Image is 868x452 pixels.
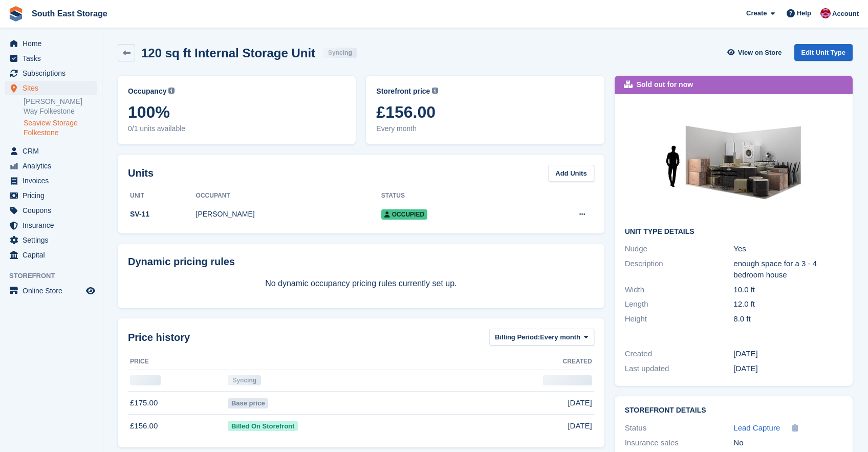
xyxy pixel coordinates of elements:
[128,86,166,97] span: Occupancy
[23,51,84,66] span: Tasks
[23,144,84,158] span: CRM
[5,218,97,232] a: menu
[733,437,842,449] div: No
[820,8,831,18] img: Roger Norris
[128,277,594,290] p: No dynamic occupancy pricing rules currently set up.
[128,165,154,181] h2: Units
[746,8,767,18] span: Create
[128,392,226,415] td: £175.00
[568,420,592,432] span: [DATE]
[738,48,782,58] span: View on Store
[625,406,842,415] h2: Storefront Details
[797,8,811,18] span: Help
[548,165,594,182] a: Add Units
[128,415,226,437] td: £156.00
[5,174,97,188] a: menu
[489,329,594,346] button: Billing Period: Every month
[625,437,734,449] div: Insurance sales
[376,86,430,97] span: Storefront price
[625,348,734,360] div: Created
[5,188,97,203] a: menu
[5,81,97,95] a: menu
[23,81,84,95] span: Sites
[563,357,592,366] span: Created
[540,332,580,342] span: Every month
[28,5,112,22] a: South East Storage
[23,233,84,247] span: Settings
[196,188,381,204] th: Occupant
[733,363,842,375] div: [DATE]
[5,233,97,247] a: menu
[5,203,97,218] a: menu
[23,284,84,298] span: Online Store
[625,228,842,236] h2: Unit Type details
[733,258,842,281] div: enough space for a 3 - 4 bedroom house
[733,422,780,434] a: Lead Capture
[733,348,842,360] div: [DATE]
[5,36,97,51] a: menu
[168,88,175,94] img: icon-info-grey-7440780725fd019a000dd9b08b2336e03edf1995a4989e88bcd33f0948082b44.svg
[625,363,734,375] div: Last updated
[637,79,693,90] div: Sold out for now
[23,248,84,262] span: Capital
[376,123,594,134] span: Every month
[5,144,97,158] a: menu
[5,66,97,80] a: menu
[733,243,842,255] div: Yes
[23,174,84,188] span: Invoices
[128,209,196,220] div: SV-11
[625,258,734,281] div: Description
[376,103,594,121] span: £156.00
[5,248,97,262] a: menu
[128,330,190,345] span: Price history
[23,203,84,218] span: Coupons
[228,398,268,408] span: Base price
[625,284,734,296] div: Width
[128,188,196,204] th: Unit
[625,243,734,255] div: Nudge
[625,313,734,325] div: Height
[5,284,97,298] a: menu
[141,46,315,60] h2: 120 sq ft Internal Storage Unit
[9,271,102,281] span: Storefront
[5,51,97,66] a: menu
[832,9,859,19] span: Account
[23,66,84,80] span: Subscriptions
[733,423,780,432] span: Lead Capture
[23,36,84,51] span: Home
[568,397,592,409] span: [DATE]
[128,354,226,370] th: Price
[794,44,853,61] a: Edit Unit Type
[657,104,810,220] img: 125-sqft-unit.jpg
[381,209,427,220] span: Occupied
[23,218,84,232] span: Insurance
[625,422,734,434] div: Status
[733,284,842,296] div: 10.0 ft
[24,118,97,138] a: Seaview Storage Folkestone
[23,188,84,203] span: Pricing
[23,159,84,173] span: Analytics
[128,254,594,269] div: Dynamic pricing rules
[228,421,298,431] span: Billed On Storefront
[128,123,345,134] span: 0/1 units available
[495,332,540,342] span: Billing Period:
[726,44,786,61] a: View on Store
[733,313,842,325] div: 8.0 ft
[733,298,842,310] div: 12.0 ft
[228,375,261,385] div: Syncing
[381,188,527,204] th: Status
[24,97,97,116] a: [PERSON_NAME] Way Folkestone
[8,6,24,21] img: stora-icon-8386f47178a22dfd0bd8f6a31ec36ba5ce8667c1dd55bd0f319d3a0aa187defe.svg
[323,48,357,58] div: Syncing
[625,298,734,310] div: Length
[128,103,345,121] span: 100%
[196,209,381,220] div: [PERSON_NAME]
[5,159,97,173] a: menu
[84,285,97,297] a: Preview store
[432,88,438,94] img: icon-info-grey-7440780725fd019a000dd9b08b2336e03edf1995a4989e88bcd33f0948082b44.svg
